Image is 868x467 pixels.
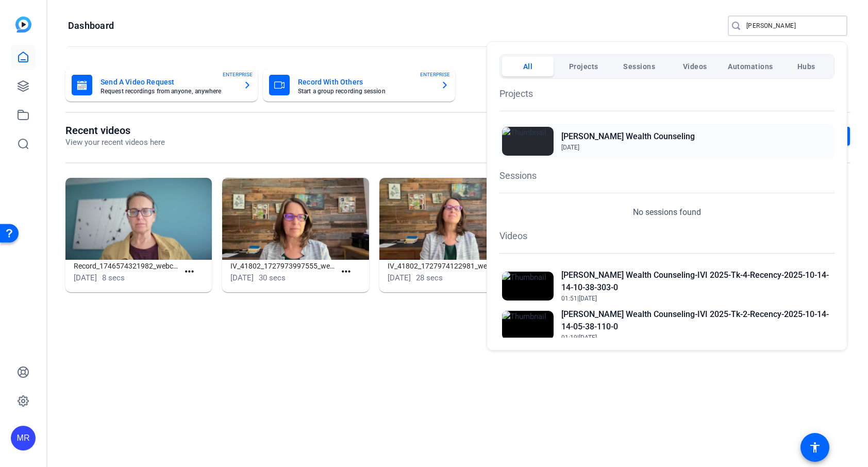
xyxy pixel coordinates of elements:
h1: Sessions [499,169,834,182]
h2: [PERSON_NAME] Wealth Counseling-IVI 2025-Tk-2-Recency-2025-10-14-14-05-38-110-0 [561,308,832,333]
span: | [577,295,579,302]
span: Projects [569,57,598,76]
span: All [523,57,533,76]
span: 01:51 [561,295,577,302]
span: 01:19 [561,334,577,341]
img: Thumbnail [502,311,554,340]
span: [DATE] [561,144,579,151]
h1: Videos [499,229,834,243]
h2: [PERSON_NAME] Wealth Counseling-IVI 2025-Tk-4-Recency-2025-10-14-14-10-38-303-0 [561,269,832,294]
span: | [577,334,579,341]
img: Thumbnail [502,272,554,301]
span: Hubs [797,57,815,76]
span: Videos [683,57,707,76]
span: [DATE] [579,295,597,302]
span: Automations [728,57,773,76]
h1: Projects [499,87,834,101]
img: Thumbnail [502,127,554,156]
p: No sessions found [633,206,701,219]
span: Sessions [623,57,655,76]
h2: [PERSON_NAME] Wealth Counseling [561,130,695,143]
span: [DATE] [579,334,597,341]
